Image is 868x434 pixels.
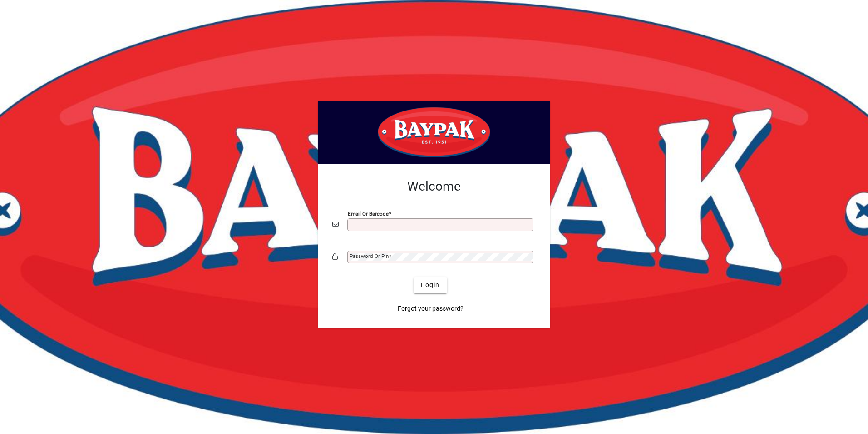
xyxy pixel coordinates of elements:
mat-label: Email or Barcode [348,210,389,217]
mat-label: Password or Pin [350,253,389,259]
h2: Welcome [332,179,536,194]
a: Forgot your password? [394,301,467,317]
span: Login [421,280,439,290]
span: Forgot your password? [398,304,464,313]
button: Login [414,277,447,293]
